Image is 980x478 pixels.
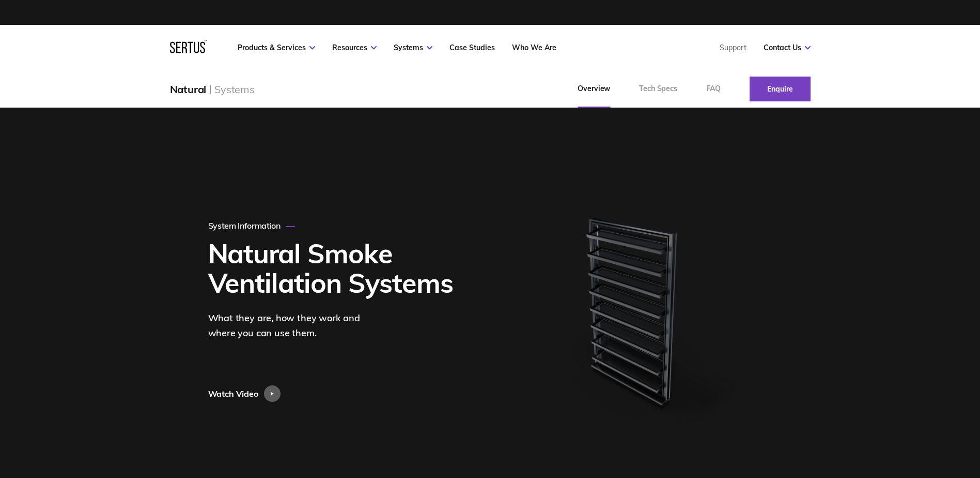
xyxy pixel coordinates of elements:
iframe: Chat Widget [928,428,980,478]
a: Tech Specs [625,70,692,108]
a: Support [720,43,746,52]
div: Systems [214,83,255,96]
div: What they are, how they work and where you can use them. [208,311,379,341]
div: System Information [208,220,295,231]
h1: Natural Smoke Ventilation Systems [208,238,462,297]
a: Contact Us [764,43,811,52]
a: Systems [394,43,432,52]
a: Who We Are [512,43,556,52]
a: Products & Services [238,43,315,52]
a: Case Studies [449,43,495,52]
div: Watch Video [208,385,258,402]
a: Enquire [750,77,811,101]
div: Natural [170,83,207,96]
a: Resources [332,43,377,52]
a: FAQ [692,70,735,108]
